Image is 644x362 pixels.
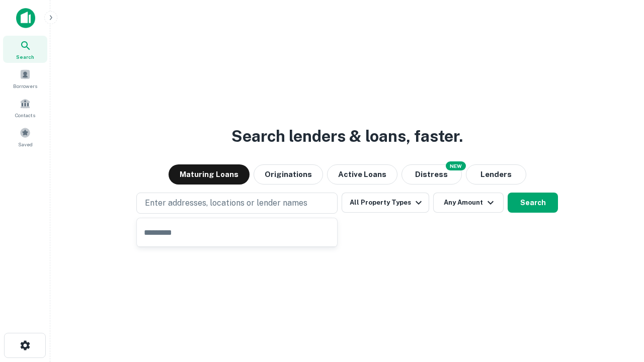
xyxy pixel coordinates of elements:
button: Maturing Loans [169,164,250,185]
button: Originations [254,164,323,185]
button: Active Loans [327,164,397,185]
div: NEW [446,161,466,170]
p: Enter addresses, locations or lender names [145,197,307,209]
button: Lenders [466,164,526,185]
span: Search [16,53,34,61]
span: Saved [18,140,33,148]
iframe: Chat Widget [594,282,644,330]
h3: Search lenders & loans, faster. [231,124,463,148]
span: Borrowers [13,82,37,90]
a: Contacts [3,94,47,121]
button: All Property Types [342,193,429,213]
button: Enter addresses, locations or lender names [136,193,338,214]
a: Borrowers [3,65,47,92]
span: Contacts [15,111,35,119]
button: Search distressed loans with lien and other non-mortgage details. [401,164,462,185]
button: Any Amount [433,193,504,213]
img: capitalize-icon.png [16,8,35,28]
button: Search [508,193,558,213]
a: Search [3,36,47,63]
a: Saved [3,123,47,150]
